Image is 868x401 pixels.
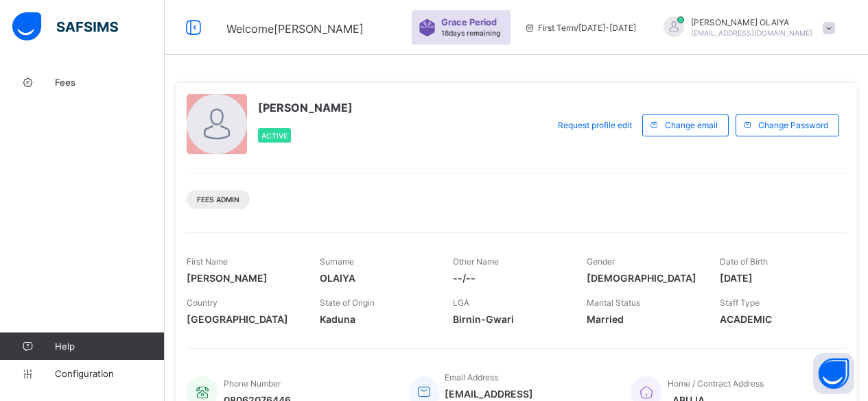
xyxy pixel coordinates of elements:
span: [PERSON_NAME] [187,272,299,284]
span: Date of Birth [720,256,768,267]
img: sticker-purple.71386a28dfed39d6af7621340158ba97.svg [419,19,436,36]
span: [DEMOGRAPHIC_DATA] [587,272,699,284]
span: Email Address [445,372,498,382]
span: OLAIYA [320,272,432,284]
span: --/-- [453,272,565,284]
span: Staff Type [720,297,760,308]
div: CHRISTYOLAIYA [650,16,842,39]
span: LGA [453,297,469,308]
span: Gender [587,256,615,267]
span: State of Origin [320,297,375,308]
span: Change email [665,120,718,130]
span: Welcome [PERSON_NAME] [226,22,364,36]
span: session/term information [524,23,636,33]
span: [PERSON_NAME] OLAIYA [691,17,812,27]
span: [PERSON_NAME] [258,101,353,114]
span: Grace Period [441,17,497,27]
span: Change Password [758,120,828,130]
span: Active [261,132,288,140]
span: First Name [187,256,228,267]
span: Help [55,341,164,352]
span: Request profile edit [558,120,632,130]
span: Married [587,313,699,325]
span: Marital Status [587,297,640,308]
span: Fees Admin [197,195,239,204]
span: Fees [55,77,165,88]
span: Other Name [453,256,499,267]
span: ACADEMIC [720,313,832,325]
span: Configuration [55,368,164,379]
span: Surname [320,256,354,267]
span: [DATE] [720,272,832,284]
span: 18 days remaining [441,29,500,37]
span: Kaduna [320,313,432,325]
span: Home / Contract Address [668,378,764,389]
button: Open asap [813,353,854,394]
span: Birnin-Gwari [453,313,565,325]
img: safsims [12,12,118,41]
span: Country [187,297,218,308]
span: [GEOGRAPHIC_DATA] [187,313,299,325]
span: Phone Number [224,378,281,389]
span: [EMAIL_ADDRESS][DOMAIN_NAME] [691,29,812,37]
